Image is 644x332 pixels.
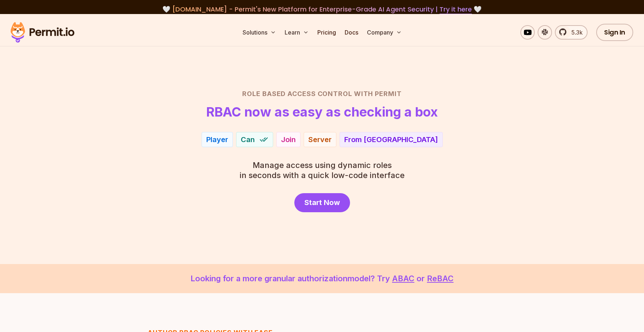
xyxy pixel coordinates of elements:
span: with Permit [354,89,402,99]
span: Manage access using dynamic roles [240,160,405,170]
span: Start Now [304,197,340,208]
span: 5.3k [567,28,583,37]
button: Solutions [240,25,279,40]
span: [DOMAIN_NAME] - Permit's New Platform for Enterprise-Grade AI Agent Security | [172,5,472,14]
button: Company [364,25,405,40]
img: Permit logo [7,20,78,45]
div: Server [308,135,332,145]
a: 5.3k [555,25,588,40]
div: From [GEOGRAPHIC_DATA] [344,135,438,145]
p: Looking for a more granular authorization model? Try or [17,273,627,285]
a: Sign In [596,24,633,41]
h2: Role Based Access Control [70,89,574,99]
a: Start Now [294,193,350,212]
p: in seconds with a quick low-code interface [240,160,405,180]
a: Pricing [314,25,339,40]
div: Join [281,135,296,145]
button: Learn [282,25,312,40]
div: 🤍 🤍 [17,4,627,14]
a: ReBAC [427,274,454,283]
div: Player [206,135,228,145]
a: ABAC [392,274,414,283]
a: Docs [342,25,361,40]
h1: RBAC now as easy as checking a box [206,105,438,119]
a: Try it here [440,5,472,14]
span: Can [241,135,255,145]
